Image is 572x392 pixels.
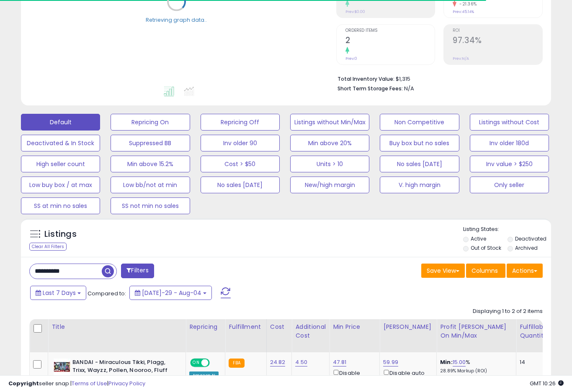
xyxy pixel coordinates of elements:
button: Repricing Off [201,114,280,131]
button: Low buy box / at max [21,177,100,193]
span: ON [191,359,201,366]
button: [DATE]-29 - Aug-04 [129,286,212,300]
button: SS at min no sales [21,197,100,214]
small: FBA [229,359,244,368]
span: Last 7 Days [43,289,76,297]
span: ROI [453,28,542,33]
div: Profit [PERSON_NAME] on Min/Max [440,323,513,340]
a: 59.99 [383,358,398,366]
b: Total Inventory Value: [338,75,394,82]
label: Deactivated [515,235,546,242]
span: N/A [404,85,414,92]
div: Min Price [333,323,376,331]
a: Terms of Use [72,379,107,387]
button: SS not min no sales [111,197,190,214]
b: Min: [440,358,453,366]
button: Deactivated & In Stock [21,135,100,151]
span: Compared to: [88,290,126,297]
img: 51ue1fWGQML._SL40_.jpg [54,359,70,375]
span: Columns [472,266,498,275]
a: Privacy Policy [108,379,145,387]
span: Ordered Items [345,28,435,33]
button: Listings without Cost [470,114,549,131]
div: Displaying 1 to 2 of 2 items [473,307,543,315]
a: 47.81 [333,358,346,366]
h5: Listings [44,228,77,240]
div: % [440,359,510,374]
li: $1,315 [338,73,536,83]
span: OFF [209,359,222,366]
span: [DATE]-29 - Aug-04 [142,289,201,297]
div: Additional Cost [295,323,326,340]
button: Units > 10 [290,156,369,172]
a: 24.82 [270,358,286,366]
h2: 2 [345,36,435,47]
div: Clear All Filters [29,243,67,251]
small: -21.36% [456,1,477,7]
div: [PERSON_NAME] [383,323,433,331]
div: seller snap | | [8,380,145,388]
label: Archived [515,244,538,251]
button: Only seller [470,177,549,193]
div: Fulfillable Quantity [520,323,549,340]
div: 14 [520,359,546,366]
button: Inv older 180d [470,135,549,151]
div: Retrieving graph data.. [146,16,207,23]
button: Inv older 90 [201,135,280,151]
small: Prev: 0 [345,56,357,61]
th: The percentage added to the cost of goods (COGS) that forms the calculator for Min & Max prices. [437,319,516,352]
strong: Copyright [8,379,39,387]
button: Min above 20% [290,135,369,151]
div: Repricing [189,323,222,331]
button: Columns [466,264,505,278]
a: 4.50 [295,358,307,366]
a: 15.00 [453,358,466,366]
button: Non Competitive [380,114,459,131]
div: Cost [270,323,289,331]
label: Out of Stock [471,244,501,251]
label: Active [471,235,486,242]
button: Min above 15.2% [111,156,190,172]
button: Actions [507,264,543,278]
button: Filters [121,264,154,278]
span: 2025-08-12 10:26 GMT [530,379,564,387]
p: Listing States: [463,225,551,233]
button: Listings without Min/Max [290,114,369,131]
button: No sales [DATE] [380,156,459,172]
small: Prev: $0.00 [345,9,365,14]
div: Fulfillment [229,323,263,331]
button: Default [21,114,100,131]
small: Prev: N/A [453,56,469,61]
button: Buy box but no sales [380,135,459,151]
button: Suppressed BB [111,135,190,151]
button: Inv value > $250 [470,156,549,172]
h2: 97.34% [453,36,542,47]
small: Prev: 45.14% [453,9,474,14]
button: Repricing On [111,114,190,131]
b: Short Term Storage Fees: [338,85,403,92]
button: No sales [DATE] [201,177,280,193]
button: New/high margin [290,177,369,193]
button: Last 7 Days [30,286,86,300]
button: High seller count [21,156,100,172]
div: Title [52,323,182,331]
button: Cost > $50 [201,156,280,172]
button: V. high margin [380,177,459,193]
button: Low bb/not at min [111,177,190,193]
button: Save View [421,264,465,278]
